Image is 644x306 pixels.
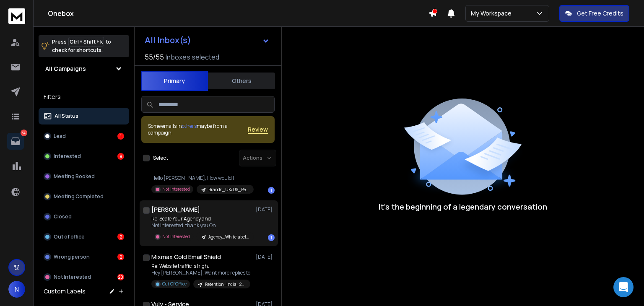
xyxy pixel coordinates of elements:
button: Closed [39,208,129,225]
div: 20 [117,274,124,280]
p: It’s the beginning of a legendary conversation [379,201,547,213]
p: Interested [54,153,81,160]
div: 1 [117,133,124,140]
p: Hey [PERSON_NAME], Want more replies to [151,270,250,276]
img: logo [8,8,25,24]
label: Select [153,155,168,161]
p: All Status [55,113,78,119]
button: All Inbox(s) [138,32,276,49]
p: Closed [54,213,72,220]
div: 2 [117,254,124,260]
button: Others [208,72,275,90]
p: Re: Scale Your Agency and [151,215,252,222]
a: 34 [7,133,24,150]
p: Wrong person [54,254,90,260]
p: Out Of Office [162,281,187,287]
p: Retention_India_2variation [205,281,245,288]
button: Get Free Credits [559,5,629,22]
h3: Custom Labels [44,287,86,296]
p: Not Interested [162,233,190,240]
h3: Filters [39,91,129,103]
div: 1 [268,234,275,241]
p: Brands_UK/US_Performance-marketing [208,187,249,193]
p: [DATE] [256,254,275,260]
button: Meeting Completed [39,188,129,205]
button: All Status [39,108,129,124]
div: 2 [117,233,124,240]
div: 9 [117,153,124,160]
div: Open Intercom Messenger [613,277,634,297]
button: Out of office2 [39,228,129,245]
button: Interested9 [39,148,129,165]
h1: All Inbox(s) [145,36,191,44]
button: Review [248,125,268,134]
button: Meeting Booked [39,168,129,185]
div: Some emails in maybe from a campaign [148,123,248,136]
p: [DATE] [256,206,275,213]
p: Not Interested [162,186,190,192]
p: Meeting Completed [54,193,104,200]
h1: Mixmax Cold Email Shield [151,253,221,261]
p: Press to check for shortcuts. [52,38,111,54]
h1: Onebox [48,8,428,18]
h1: [PERSON_NAME] [151,205,200,214]
span: others [182,122,197,130]
p: Get Free Credits [577,9,623,18]
button: All Campaigns [39,60,129,77]
h3: Inboxes selected [166,52,219,62]
p: Lead [54,133,66,140]
p: Meeting Booked [54,173,95,180]
button: N [8,281,25,298]
p: Agency_Whitelabeling_Manav_Apollo-leads [208,234,249,240]
button: Wrong person2 [39,249,129,265]
button: Lead1 [39,128,129,145]
p: Re: Website traffic is high. [151,263,250,270]
p: Not Interested [54,274,91,280]
p: Not interested, thank you On [151,222,252,229]
p: My Workspace [471,9,515,18]
h1: All Campaigns [45,65,86,73]
p: Hello [PERSON_NAME], How would I [151,175,252,182]
div: 1 [268,187,275,194]
p: 34 [21,130,27,136]
span: Ctrl + Shift + k [68,37,104,47]
button: Not Interested20 [39,269,129,285]
p: Out of office [54,233,85,240]
span: 55 / 55 [145,52,164,62]
button: Primary [141,71,208,91]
